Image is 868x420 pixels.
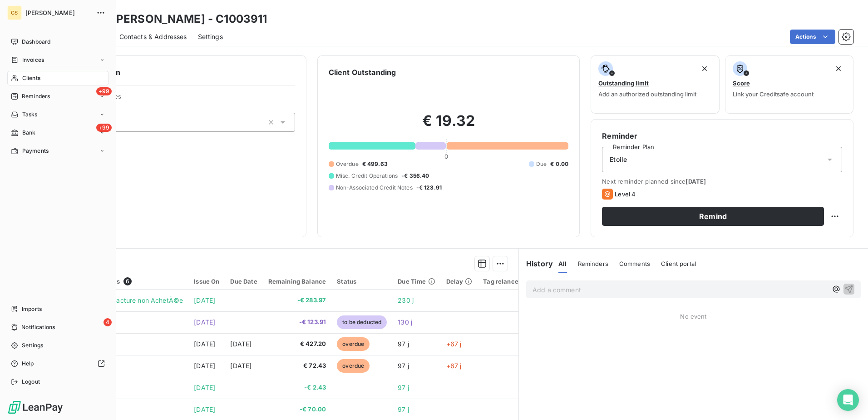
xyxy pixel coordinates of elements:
[329,112,569,139] h2: € 19.32
[725,55,853,114] button: ScoreLink your Creditsafe account
[194,384,215,391] span: [DATE]
[444,153,448,160] span: 0
[610,155,627,164] span: Etoile
[22,341,43,350] span: Settings
[96,124,112,132] span: +99
[790,30,835,44] button: Actions
[7,71,108,85] a: Clients
[7,107,108,122] a: Tasks
[661,260,696,267] span: Client portal
[22,92,50,100] span: Reminders
[63,277,183,285] div: Accounting Entries
[7,89,108,104] a: +99Reminders
[63,296,183,304] span: Encaissement S/Facture non AchetÃ©e
[680,313,706,320] span: No event
[268,296,326,305] span: -€ 283.97
[619,260,650,267] span: Comments
[21,323,55,331] span: Notifications
[398,318,412,326] span: 130 j
[536,160,547,168] span: Due
[104,318,112,326] span: 4
[398,296,414,304] span: 230 j
[268,340,326,349] span: € 427.20
[398,278,435,285] div: Due Time
[25,9,91,16] span: [PERSON_NAME]
[268,383,326,392] span: -€ 2.43
[230,340,252,348] span: [DATE]
[416,184,442,192] span: -€ 123.91
[598,80,649,87] span: Outstanding limit
[73,93,295,105] span: Client Properties
[446,362,462,370] span: +67 j
[337,315,387,329] span: to be deducted
[362,160,388,168] span: € 499.63
[483,278,528,285] div: Tag relance
[22,129,36,137] span: Bank
[733,90,814,98] span: Link your Creditsafe account
[123,277,132,285] span: 6
[194,296,215,304] span: [DATE]
[7,5,22,20] div: GS
[398,362,409,370] span: 97 j
[22,38,50,46] span: Dashboard
[446,340,462,348] span: +67 j
[598,90,696,98] span: Add an authorized outstanding limit
[519,258,553,269] h6: History
[398,340,409,348] span: 97 j
[550,160,568,168] span: € 0.00
[22,56,44,64] span: Invoices
[602,207,824,226] button: Remind
[7,35,108,49] a: Dashboard
[80,11,267,27] h3: CAFE [PERSON_NAME] - C1003911
[7,302,108,316] a: Imports
[733,80,750,87] span: Score
[198,32,223,41] span: Settings
[268,318,326,327] span: -€ 123.91
[7,53,108,67] a: Invoices
[602,130,842,141] h6: Reminder
[336,172,398,180] span: Misc. Credit Operations
[194,278,219,285] div: Issue On
[194,318,215,326] span: [DATE]
[268,278,326,285] div: Remaining Balance
[336,184,413,192] span: Non-Associated Credit Notes
[7,400,64,415] img: Logo LeanPay
[398,384,409,391] span: 97 j
[837,389,859,411] div: Open Intercom Messenger
[7,338,108,353] a: Settings
[22,378,40,386] span: Logout
[591,55,719,114] button: Outstanding limitAdd an authorized outstanding limit
[22,360,34,368] span: Help
[337,278,387,285] div: Status
[329,67,396,78] h6: Client Outstanding
[268,361,326,370] span: € 72.43
[22,74,40,82] span: Clients
[55,67,295,78] h6: Client information
[268,405,326,414] span: -€ 70.00
[22,110,38,119] span: Tasks
[7,125,108,140] a: +99Bank
[230,278,257,285] div: Due Date
[401,172,429,180] span: -€ 356.40
[22,147,49,155] span: Payments
[558,260,567,267] span: All
[602,178,842,185] span: Next reminder planned since
[7,144,108,158] a: Payments
[194,340,215,348] span: [DATE]
[446,278,473,285] div: Delay
[194,405,215,413] span: [DATE]
[398,405,409,413] span: 97 j
[230,362,252,370] span: [DATE]
[96,87,112,95] span: +99
[22,305,42,313] span: Imports
[686,178,706,185] span: [DATE]
[336,160,359,168] span: Overdue
[337,337,370,351] span: overdue
[194,362,215,370] span: [DATE]
[615,190,636,198] span: Level 4
[337,359,370,373] span: overdue
[7,356,108,371] a: Help
[578,260,608,267] span: Reminders
[119,32,187,41] span: Contacts & Addresses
